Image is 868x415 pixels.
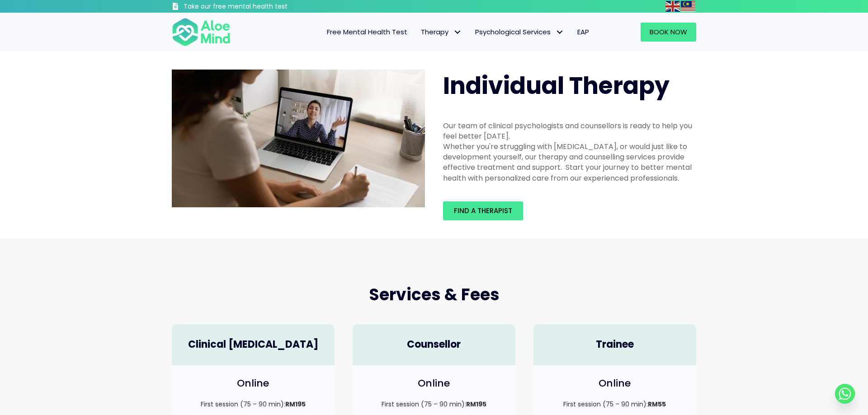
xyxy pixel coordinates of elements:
span: Free Mental Health Test [327,27,407,37]
a: EAP [571,23,596,42]
div: Our team of clinical psychologists and counsellors is ready to help you feel better [DATE]. [443,121,696,141]
div: Whether you're struggling with [MEDICAL_DATA], or would just like to development yourself, our th... [443,141,696,183]
a: Find a therapist [443,201,523,220]
a: English [665,1,681,11]
a: Free Mental Health Test [320,23,414,42]
p: First session (75 – 90 min): [362,400,506,409]
h4: Clinical [MEDICAL_DATA] [181,338,325,352]
strong: RM195 [466,400,486,409]
p: First session (75 – 90 min): [181,400,325,409]
h4: Online [542,377,687,391]
a: Malay [681,1,696,11]
span: EAP [577,27,589,37]
span: Psychological Services [475,27,564,37]
strong: RM195 [285,400,306,409]
span: Therapy [421,27,462,37]
span: Services & Fees [369,283,500,306]
img: ms [681,1,695,12]
span: Find a therapist [454,206,512,215]
p: First session (75 – 90 min): [542,400,687,409]
span: Book Now [650,27,687,37]
h4: Online [362,377,506,391]
h3: Take our free mental health test [184,2,336,11]
a: TherapyTherapy: submenu [414,23,468,42]
span: Therapy: submenu [451,26,464,39]
img: Therapy online individual [172,70,425,207]
img: en [665,1,680,12]
a: Take our free mental health test [172,2,336,13]
a: Psychological ServicesPsychological Services: submenu [468,23,571,42]
a: Whatsapp [835,384,855,404]
span: Individual Therapy [443,69,670,102]
nav: Menu [242,23,596,42]
strong: RM55 [648,400,666,409]
img: Aloe mind Logo [172,17,231,47]
a: Book Now [641,23,696,42]
h4: Counsellor [362,338,506,352]
h4: Online [181,377,325,391]
h4: Trainee [542,338,687,352]
span: Psychological Services: submenu [553,26,566,39]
